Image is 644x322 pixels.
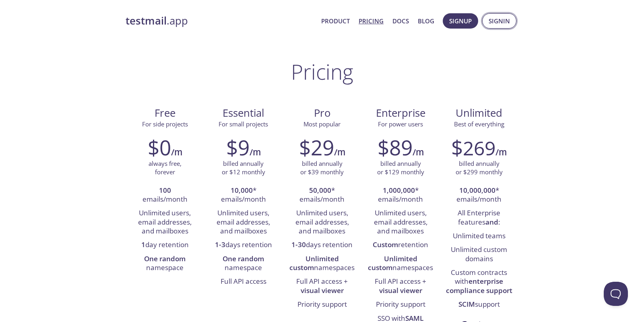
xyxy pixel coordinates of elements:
strong: 10,000 [231,186,253,195]
strong: Unlimited custom [368,254,417,272]
strong: Unlimited custom [289,254,339,272]
p: always free, forever [149,159,182,177]
li: * emails/month [289,184,355,207]
li: retention [367,238,434,252]
li: namespaces [289,252,355,275]
li: Unlimited teams [446,229,512,243]
p: billed annually or $299 monthly [456,159,503,177]
h2: $0 [148,135,171,159]
strong: 1-3 [215,240,225,249]
li: All Enterprise features : [446,206,512,229]
iframe: Help Scout Beacon - Open [604,282,628,306]
span: Signup [449,16,472,26]
span: Enterprise [368,106,433,120]
strong: 10,000,000 [459,186,495,195]
li: Unlimited custom domains [446,243,512,266]
li: Full API access + [289,275,355,298]
span: Best of everything [454,120,504,128]
strong: SCIM [458,299,475,309]
strong: Custom [373,240,398,249]
li: namespace [132,252,198,275]
strong: 50,000 [309,186,331,195]
span: Signin [489,16,510,26]
span: Most popular [303,120,341,128]
p: billed annually or $12 monthly [222,159,265,177]
span: Pro [289,106,355,120]
button: Signup [443,13,478,29]
p: billed annually or $129 monthly [377,159,424,177]
li: Priority support [367,298,434,312]
h2: $89 [378,135,413,159]
li: * emails/month [367,184,434,207]
h6: /m [334,145,345,159]
span: For small projects [219,120,268,128]
strong: visual viewer [379,286,422,295]
h6: /m [250,145,261,159]
li: Full API access [210,275,277,289]
span: For side projects [142,120,188,128]
span: 269 [463,135,495,161]
li: Unlimited users, email addresses, and mailboxes [132,206,198,238]
li: emails/month [132,184,198,207]
li: namespace [210,252,277,275]
li: * emails/month [446,184,512,207]
a: testmail.app [126,14,315,28]
p: billed annually or $39 monthly [300,159,344,177]
strong: visual viewer [301,286,344,295]
li: Unlimited users, email addresses, and mailboxes [367,206,434,238]
h2: $9 [226,135,250,159]
h2: $ [451,135,495,159]
strong: 1-30 [291,240,306,249]
strong: 100 [159,186,171,195]
li: Full API access + [367,275,434,298]
li: days retention [210,238,277,252]
li: support [446,298,512,312]
strong: testmail [126,14,167,28]
li: days retention [289,238,355,252]
strong: One random [144,254,186,263]
span: For power users [378,120,423,128]
span: Unlimited [456,106,502,120]
h6: /m [495,145,507,159]
li: Custom contracts with [446,266,512,298]
li: Priority support [289,298,355,312]
a: Product [321,16,350,26]
h1: Pricing [291,60,353,84]
li: namespaces [367,252,434,275]
li: Unlimited users, email addresses, and mailboxes [210,206,277,238]
h2: $29 [299,135,334,159]
h6: /m [171,145,182,159]
li: Unlimited users, email addresses, and mailboxes [289,206,355,238]
span: Free [132,106,198,120]
strong: One random [223,254,264,263]
a: Blog [418,16,434,26]
strong: 1 [141,240,145,249]
strong: 1,000,000 [383,186,415,195]
h6: /m [413,145,424,159]
strong: enterprise compliance support [446,277,512,295]
a: Pricing [359,16,384,26]
span: Essential [211,106,276,120]
a: Docs [392,16,409,26]
strong: and [485,217,498,227]
li: * emails/month [210,184,277,207]
li: day retention [132,238,198,252]
button: Signin [482,13,516,29]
